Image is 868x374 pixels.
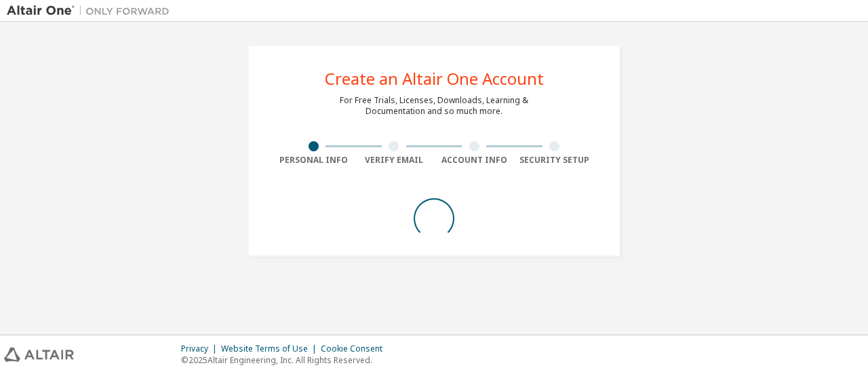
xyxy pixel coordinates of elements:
[4,348,74,362] img: altair_logo.svg
[273,155,354,166] div: Personal Info
[181,343,221,354] div: Privacy
[321,343,391,354] div: Cookie Consent
[221,343,321,354] div: Website Terms of Use
[325,71,544,87] div: Create an Altair One Account
[340,95,528,117] div: For Free Trials, Licenses, Downloads, Learning & Documentation and so much more.
[434,155,515,166] div: Account Info
[354,155,435,166] div: Verify Email
[515,155,595,166] div: Security Setup
[7,4,176,18] img: Altair One
[181,354,391,366] p: © 2025 Altair Engineering, Inc. All Rights Reserved.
